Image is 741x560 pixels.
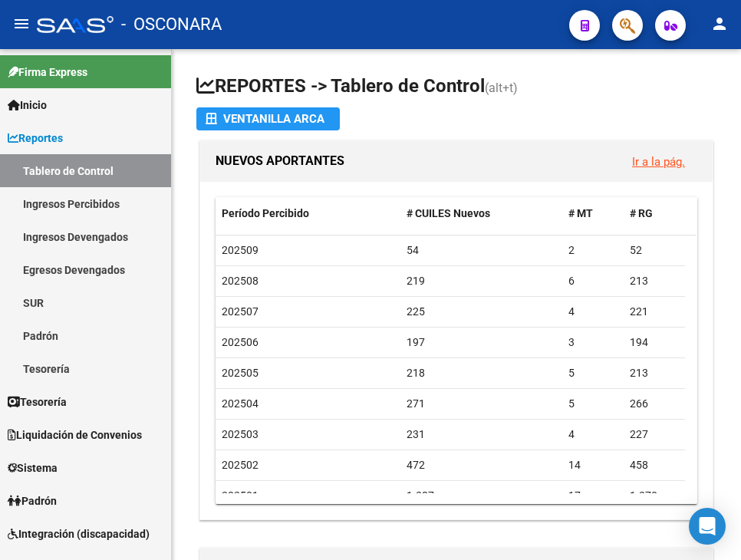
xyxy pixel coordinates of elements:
[222,244,259,256] span: 202509
[8,492,57,509] span: Padrón
[407,456,556,474] div: 472
[632,155,685,169] a: Ir a la pág.
[630,303,679,321] div: 221
[222,207,309,219] span: Período Percibido
[630,426,679,443] div: 227
[222,428,259,440] span: 202503
[630,242,679,259] div: 52
[568,207,593,219] span: # MT
[407,487,556,505] div: 1.387
[8,525,150,542] span: Integración (discapacidad)
[630,487,679,505] div: 1.370
[222,367,259,379] span: 202505
[407,334,556,351] div: 197
[222,305,259,318] span: 202507
[568,487,617,505] div: 17
[630,456,679,474] div: 458
[407,395,556,413] div: 271
[222,336,259,348] span: 202506
[624,197,685,230] datatable-header-cell: # RG
[12,15,31,33] mat-icon: menu
[8,394,67,410] span: Tesorería
[222,275,259,287] span: 202508
[400,197,562,230] datatable-header-cell: # CUILES Nuevos
[222,489,259,502] span: 202501
[407,242,556,259] div: 54
[630,395,679,413] div: 266
[222,459,259,471] span: 202502
[8,427,142,443] span: Liquidación de Convenios
[568,303,617,321] div: 4
[630,334,679,351] div: 194
[568,426,617,443] div: 4
[121,8,222,41] span: - OSCONARA
[407,364,556,382] div: 218
[407,207,490,219] span: # CUILES Nuevos
[407,426,556,443] div: 231
[689,508,726,545] div: Open Intercom Messenger
[196,107,340,130] button: Ventanilla ARCA
[8,64,87,81] span: Firma Express
[568,395,617,413] div: 5
[568,272,617,290] div: 6
[630,364,679,382] div: 213
[710,15,729,33] mat-icon: person
[562,197,624,230] datatable-header-cell: # MT
[222,397,259,410] span: 202504
[630,272,679,290] div: 213
[8,97,47,114] span: Inicio
[206,107,331,130] div: Ventanilla ARCA
[407,272,556,290] div: 219
[568,456,617,474] div: 14
[630,207,653,219] span: # RG
[568,364,617,382] div: 5
[216,197,400,230] datatable-header-cell: Período Percibido
[407,303,556,321] div: 225
[568,242,617,259] div: 2
[568,334,617,351] div: 3
[8,460,58,476] span: Sistema
[620,147,697,176] button: Ir a la pág.
[8,130,63,147] span: Reportes
[485,81,518,95] span: (alt+t)
[196,74,716,100] h1: REPORTES -> Tablero de Control
[216,153,344,168] span: NUEVOS APORTANTES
